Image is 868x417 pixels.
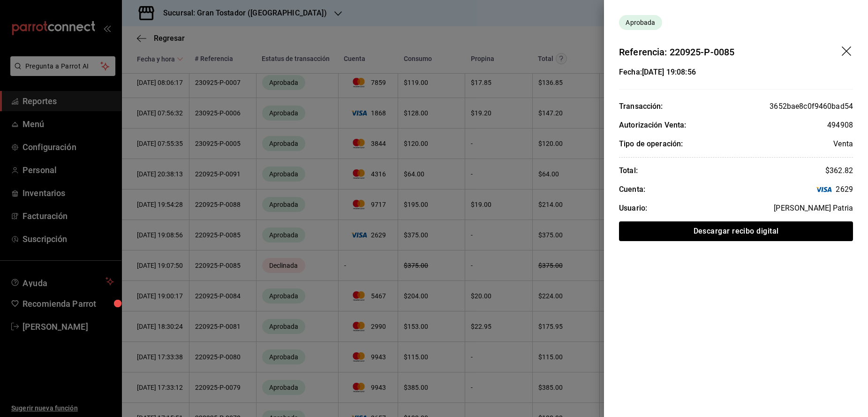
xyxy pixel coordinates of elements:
div: 3652bae8c0f9460bad54 [770,101,853,112]
div: Transacción: [619,101,663,112]
div: Transacciones cobradas de manera exitosa. [619,15,662,30]
button: Descargar recibo digital [619,221,853,241]
div: Tipo de operación: [619,138,683,150]
div: [PERSON_NAME] Patria [774,203,853,214]
button: drag [842,46,853,58]
span: $ 362.82 [825,166,853,175]
div: Total: [619,165,638,176]
span: Aprobada [622,18,659,28]
span: 2629 [815,184,853,195]
div: Cuenta: [619,184,645,195]
div: Usuario: [619,203,647,214]
div: Autorización Venta: [619,120,687,131]
div: Venta [833,138,853,150]
div: Fecha: [DATE] 19:08:56 [619,67,696,78]
div: Referencia: 220925-P-0085 [619,45,734,59]
div: 494908 [827,120,853,131]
